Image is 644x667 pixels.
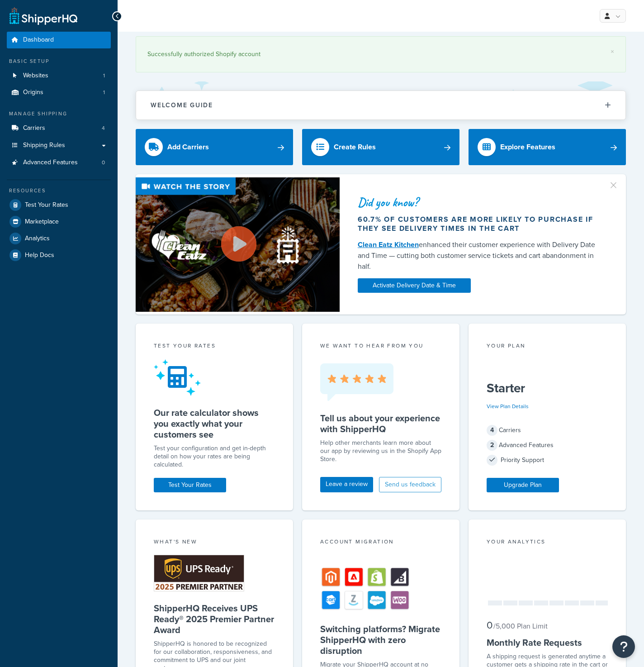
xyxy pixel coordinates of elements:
div: Test your configuration and get in-depth detail on how your rates are being calculated. [154,444,275,469]
div: Resources [7,187,111,195]
li: Carriers [7,120,111,137]
span: 4 [102,124,105,132]
a: Activate Delivery Date & Time [358,278,471,293]
div: Manage Shipping [7,110,111,118]
div: Create Rules [334,141,376,153]
li: Advanced Features [7,154,111,171]
div: Basic Setup [7,57,111,65]
p: Help other merchants learn more about our app by reviewing us in the Shopify App Store. [320,439,441,463]
a: Carriers4 [7,120,111,137]
span: Marketplace [25,218,59,226]
a: Add Carriers [136,129,293,165]
span: 1 [103,89,105,96]
small: / 5,000 Plan Limit [493,621,548,631]
div: Your Plan [487,342,608,352]
a: Dashboard [7,32,111,48]
span: Websites [23,72,48,80]
li: Websites [7,67,111,84]
button: Welcome Guide [136,91,625,119]
h5: Our rate calculator shows you exactly what your customers see [154,407,275,440]
a: Advanced Features0 [7,154,111,171]
a: Websites1 [7,67,111,84]
div: Your Analytics [487,538,608,548]
a: Test Your Rates [154,478,226,492]
p: we want to hear from you [320,342,441,350]
span: Shipping Rules [23,142,65,149]
div: Account Migration [320,538,441,548]
span: Analytics [25,235,50,243]
div: Test your rates [154,342,275,352]
div: Carriers [487,424,608,437]
div: Add Carriers [167,141,209,153]
a: Help Docs [7,247,111,263]
a: Explore Features [469,129,626,165]
a: Marketplace [7,214,111,230]
span: Carriers [23,124,45,132]
span: 0 [102,159,105,167]
a: View Plan Details [487,402,529,410]
div: 60.7% of customers are more likely to purchase if they see delivery times in the cart [358,215,604,233]
a: Origins1 [7,84,111,101]
button: Send us feedback [379,477,441,492]
div: Did you know? [358,196,604,209]
span: Origins [23,89,43,96]
img: Video thumbnail [136,177,340,312]
a: Leave a review [320,477,373,492]
div: Advanced Features [487,439,608,452]
a: × [611,48,614,55]
a: Upgrade Plan [487,478,559,492]
h5: Monthly Rate Requests [487,637,608,648]
h5: Switching platforms? Migrate ShipperHQ with zero disruption [320,624,441,656]
a: Create Rules [302,129,459,165]
span: Test Your Rates [25,201,68,209]
div: Explore Features [500,141,555,153]
span: Dashboard [23,36,54,44]
a: Analytics [7,230,111,247]
span: 4 [487,425,497,436]
h5: Starter [487,381,608,395]
h2: Welcome Guide [151,102,213,109]
div: Priority Support [487,454,608,467]
span: 1 [103,72,105,80]
a: Clean Eatz Kitchen [358,239,419,250]
span: Help Docs [25,252,54,259]
span: 0 [487,618,492,633]
h5: Tell us about your experience with ShipperHQ [320,413,441,434]
div: Successfully authorized Shopify account [147,48,614,61]
div: enhanced their customer experience with Delivery Date and Time — cutting both customer service ti... [358,239,604,272]
a: Test Your Rates [7,197,111,213]
button: Open Resource Center [612,635,635,658]
a: Shipping Rules [7,137,111,154]
span: Advanced Features [23,159,78,167]
span: 2 [487,440,497,451]
h5: ShipperHQ Receives UPS Ready® 2025 Premier Partner Award [154,603,275,635]
li: Origins [7,84,111,101]
div: What's New [154,538,275,548]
